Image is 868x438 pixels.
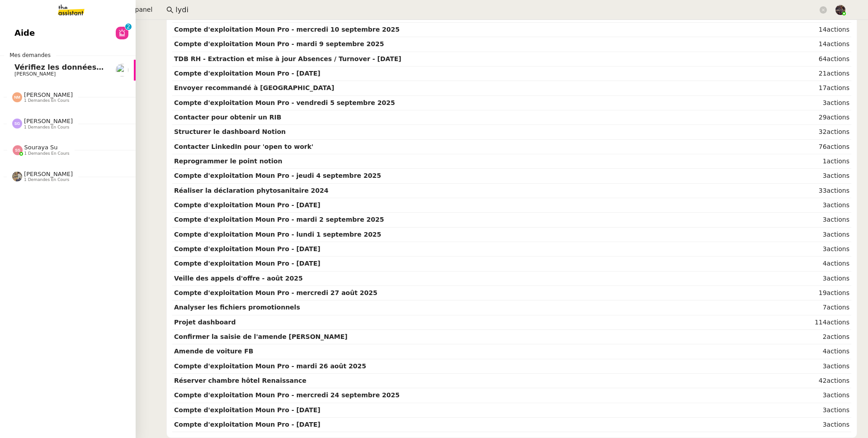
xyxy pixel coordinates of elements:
span: actions [827,216,849,223]
strong: Reprogrammer le point notion [174,157,282,165]
strong: Projet dashboard [174,319,236,326]
strong: Compte d'exploitation Moun Pro - mercredi 10 septembre 2025 [174,26,400,33]
td: 32 [754,125,851,139]
td: 19 [754,286,851,300]
td: 14 [754,23,851,37]
nz-badge-sup: 2 [125,24,132,30]
span: actions [827,55,849,62]
strong: Contacter LinkedIn pour 'open to work' [174,143,313,150]
span: Vérifiez les données TDB Gestion MPAF [14,63,174,71]
td: 42 [754,374,851,388]
span: actions [827,40,849,48]
span: 1 demandes en cours [24,151,70,156]
strong: Compte d'exploitation Moun Pro - mercredi 24 septembre 2025 [174,391,400,399]
td: 17 [754,81,851,95]
strong: Réserver chambre hôtel Renaissance [174,377,307,384]
td: 3 [754,198,851,213]
span: actions [827,362,849,370]
span: actions [827,304,849,311]
strong: Compte d'exploitation Moun Pro - [DATE] [174,406,321,414]
span: actions [827,99,849,106]
span: 1 demandes en cours [24,98,69,103]
strong: Compte d'exploitation Moun Pro - [DATE] [174,421,321,428]
img: svg [12,92,22,102]
input: Rechercher [175,4,818,16]
span: Mes demandes [4,51,56,60]
strong: Compte d'exploitation Moun Pro - mercredi 27 août 2025 [174,289,377,296]
span: actions [827,231,849,238]
span: actions [827,187,849,194]
span: 1 demandes en cours [24,125,69,130]
td: 3 [754,228,851,242]
span: actions [827,377,849,384]
strong: TDB RH - Extraction et mise à jour Absences / Turnover - [DATE] [174,55,401,62]
td: 76 [754,140,851,154]
td: 3 [754,359,851,374]
strong: Réaliser la déclaration phytosanitaire 2024 [174,187,329,194]
td: 21 [754,67,851,81]
span: actions [827,143,849,150]
td: 64 [754,52,851,67]
img: 388bd129-7e3b-4cb1-84b4-92a3d763e9b7 [12,171,22,181]
td: 3 [754,96,851,110]
span: Souraya Su [24,144,58,151]
td: 3 [754,169,851,183]
span: [PERSON_NAME] [24,118,73,124]
span: actions [827,245,849,252]
img: svg [12,119,22,129]
td: 2 [754,330,851,344]
span: actions [827,70,849,77]
strong: Compte d'exploitation Moun Pro - mardi 9 septembre 2025 [174,40,384,48]
td: 33 [754,184,851,198]
strong: Compte d'exploitation Moun Pro - lundi 1 septembre 2025 [174,231,381,238]
img: users%2FAXgjBsdPtrYuxuZvIJjRexEdqnq2%2Favatar%2F1599931753966.jpeg [116,64,128,76]
td: 3 [754,213,851,227]
td: 114 [754,315,851,330]
span: actions [827,333,849,340]
strong: Compte d'exploitation Moun Pro - vendredi 5 septembre 2025 [174,99,395,106]
span: actions [827,260,849,267]
strong: Compte d'exploitation Moun Pro - [DATE] [174,70,321,77]
td: 4 [754,344,851,359]
strong: Compte d'exploitation Moun Pro - mardi 2 septembre 2025 [174,216,384,223]
strong: Amende de voiture FB [174,348,253,355]
span: [PERSON_NAME] [24,171,73,177]
td: 1 [754,154,851,169]
span: actions [827,391,849,399]
td: 7 [754,300,851,315]
strong: Contacter pour obtenir un RIB [174,114,282,121]
strong: Envoyer recommandé à [GEOGRAPHIC_DATA] [174,84,334,91]
strong: Compte d'exploitation Moun Pro - [DATE] [174,245,321,252]
span: Aide [14,26,35,40]
span: actions [827,114,849,121]
span: actions [827,275,849,282]
strong: Compte d'exploitation Moun Pro - jeudi 4 septembre 2025 [174,172,381,179]
span: actions [827,421,849,428]
span: actions [827,319,849,326]
strong: Structurer le dashboard Notion [174,128,286,135]
strong: Compte d'exploitation Moun Pro - [DATE] [174,260,321,267]
td: 3 [754,418,851,432]
span: actions [827,406,849,414]
td: 3 [754,388,851,403]
span: actions [827,128,849,135]
td: 3 [754,403,851,418]
span: actions [827,26,849,33]
img: svg [13,145,23,155]
span: 1 demandes en cours [24,177,69,182]
span: actions [827,289,849,296]
span: [PERSON_NAME] [14,71,56,77]
strong: Confirmer la saisie de l'amende [PERSON_NAME] [174,333,348,340]
strong: Veille des appels d'offre - août 2025 [174,275,303,282]
td: 4 [754,257,851,271]
strong: Compte d'exploitation Moun Pro - [DATE] [174,201,321,209]
span: actions [827,348,849,355]
strong: Compte d'exploitation Moun Pro - mardi 26 août 2025 [174,362,366,370]
span: [PERSON_NAME] [24,91,73,98]
span: actions [827,84,849,91]
td: 3 [754,271,851,286]
p: 2 [127,24,130,32]
span: actions [827,201,849,209]
img: 2af2e8ed-4e7a-4339-b054-92d163d57814 [835,5,845,15]
td: 14 [754,37,851,52]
